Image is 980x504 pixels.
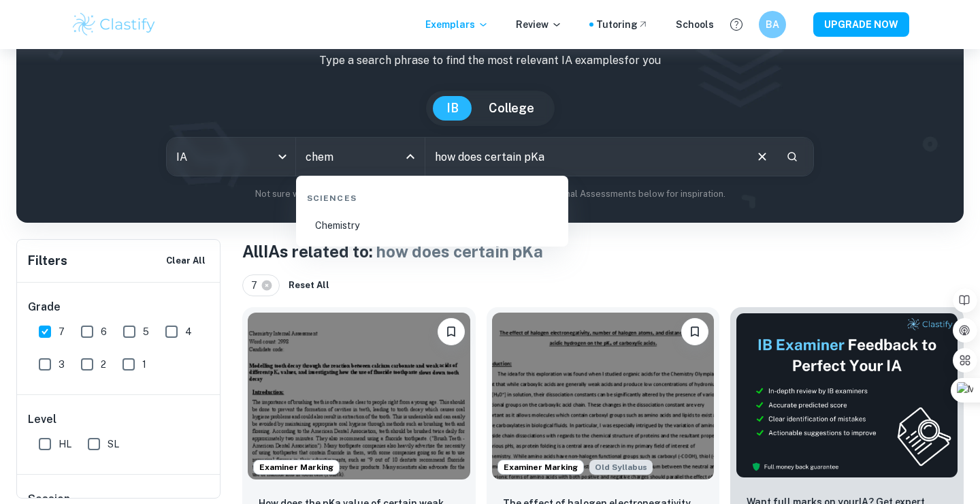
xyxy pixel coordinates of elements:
p: Type a search phrase to find the most relevant IA examples for you [27,52,953,69]
h1: All IAs related to: [242,239,964,264]
p: Not sure what to search for? You can always look through our example Internal Assessments below f... [27,187,953,201]
a: Schools [676,17,714,32]
div: Sciences [301,181,563,210]
span: SL [108,437,119,452]
div: Starting from the May 2025 session, the Chemistry IA requirements have changed. It's OK to refer ... [589,460,653,475]
img: Chemistry IA example thumbnail: The effect of halogen electronegativity, [492,313,715,479]
h6: Filters [28,251,67,270]
span: 6 [101,324,107,339]
button: Bookmark [681,318,708,345]
button: Search [781,145,804,168]
span: 2 [101,357,106,372]
button: Close [401,147,420,166]
span: 5 [143,324,149,339]
button: UPGRADE NOW [813,12,909,37]
button: Reset All [285,275,333,296]
span: Examiner Marking [254,461,339,473]
button: Bookmark [438,318,465,345]
span: 3 [59,357,65,372]
p: Review [516,17,562,32]
span: Old Syllabus [589,460,653,475]
span: Examiner Marking [498,461,583,473]
a: Tutoring [596,17,649,32]
li: Chemistry [301,210,563,241]
span: 4 [185,324,192,339]
button: IB [433,96,472,121]
button: Clear [749,144,775,170]
h6: BA [765,17,781,32]
span: 7 [251,278,263,293]
span: how does certain pKa [376,242,543,261]
h6: Grade [28,299,210,315]
span: 1 [142,357,146,372]
div: 7 [242,274,280,296]
button: College [475,96,548,121]
span: HL [59,437,71,452]
div: IA [167,138,295,176]
img: Thumbnail [736,313,958,478]
button: BA [759,11,786,38]
button: Help and Feedback [725,13,748,36]
h6: Level [28,411,210,428]
img: Clastify logo [71,11,157,38]
button: Clear All [163,251,209,271]
input: E.g. player arrangements, enthalpy of combustion, analysis of a big city... [425,138,744,176]
img: Chemistry IA example thumbnail: How does the pKa value of certain weak a [248,313,470,479]
p: Exemplars [425,17,489,32]
span: 7 [59,324,65,339]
